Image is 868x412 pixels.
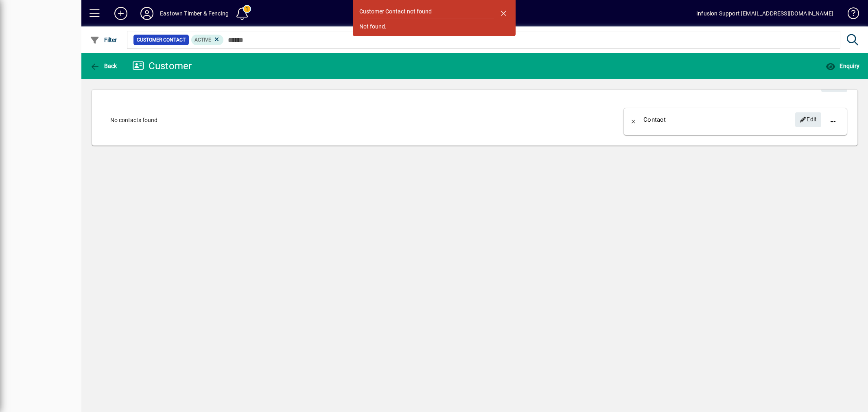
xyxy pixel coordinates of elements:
[624,110,643,129] button: Back
[108,6,134,21] button: Add
[132,59,192,72] div: Customer
[824,59,861,73] button: Enquiry
[842,2,858,28] a: Knowledge Base
[643,113,666,126] div: Contact
[81,59,126,73] app-page-header-button: Back
[134,6,160,21] button: Profile
[160,7,229,20] div: Eastown Timber & Fencing
[137,36,186,44] span: Customer Contact
[90,37,117,43] span: Filter
[88,59,119,73] button: Back
[102,108,609,133] div: No contacts found
[195,37,211,43] span: Active
[88,33,119,47] button: Filter
[191,35,224,45] mat-chip: Activation Status: Active
[826,63,859,69] span: Enquiry
[795,112,821,127] button: Edit
[90,63,117,69] span: Back
[696,7,833,20] div: Infusion Support [EMAIL_ADDRESS][DOMAIN_NAME]
[823,110,843,129] button: More options
[800,113,817,126] span: Edit
[821,77,847,92] button: Add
